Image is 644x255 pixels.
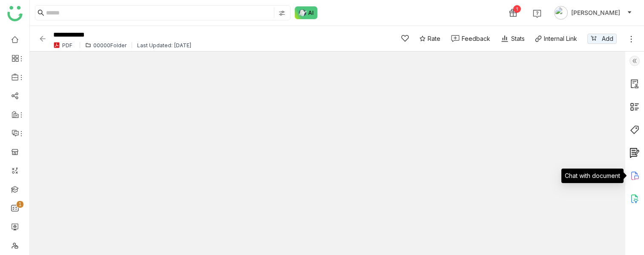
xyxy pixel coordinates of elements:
[500,34,525,43] div: Stats
[38,34,47,43] img: back
[533,9,541,18] img: help.svg
[137,42,192,49] div: Last Updated: [DATE]
[571,8,620,17] span: [PERSON_NAME]
[513,5,521,13] div: 1
[93,42,126,49] div: 00000Folder
[451,35,460,42] img: feedback-1.svg
[279,10,285,17] img: search-type.svg
[462,34,490,43] div: Feedback
[602,34,613,43] span: Add
[587,34,617,44] button: Add
[552,6,634,20] button: [PERSON_NAME]
[85,42,91,48] img: folder.svg
[17,201,23,208] nz-badge-sup: 1
[62,42,72,49] div: PDF
[544,34,577,43] div: Internal Link
[428,34,440,43] span: Rate
[561,169,624,183] div: Chat with document
[554,6,568,20] img: avatar
[500,34,509,43] img: stats.svg
[18,200,22,209] p: 1
[7,6,23,21] img: logo
[53,42,60,49] img: pdf.svg
[295,6,318,19] img: ask-buddy-normal.svg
